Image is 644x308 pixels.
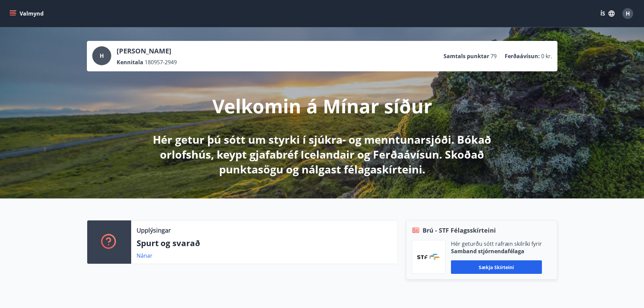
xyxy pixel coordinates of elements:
[451,247,542,255] p: Samband stjórnendafélaga
[100,52,104,60] span: H
[145,58,177,66] span: 180957-2949
[541,52,552,60] span: 0 kr.
[212,93,432,119] p: Velkomin á Mínar síður
[137,226,171,235] p: Upplýsingar
[451,240,542,247] p: Hér geturðu sótt rafræn skilríki fyrir
[117,58,143,66] p: Kennitala
[620,5,636,22] button: H
[444,52,489,60] p: Samtals punktar
[626,10,630,17] span: H
[144,132,501,177] p: Hér getur þú sótt um styrki í sjúkra- og menntunarsjóði. Bókað orlofshús, keypt gjafabréf Iceland...
[117,46,177,56] p: [PERSON_NAME]
[491,52,497,60] span: 79
[451,260,542,274] button: Sækja skírteini
[417,254,440,260] img: vjCaq2fThgY3EUYqSgpjEiBg6WP39ov69hlhuPVN.png
[137,252,152,259] a: Nánar
[597,7,618,20] button: ÍS
[505,52,540,60] p: Ferðaávísun :
[8,7,46,20] button: menu
[423,226,496,235] span: Brú - STF Félagsskírteini
[137,237,392,249] p: Spurt og svarað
